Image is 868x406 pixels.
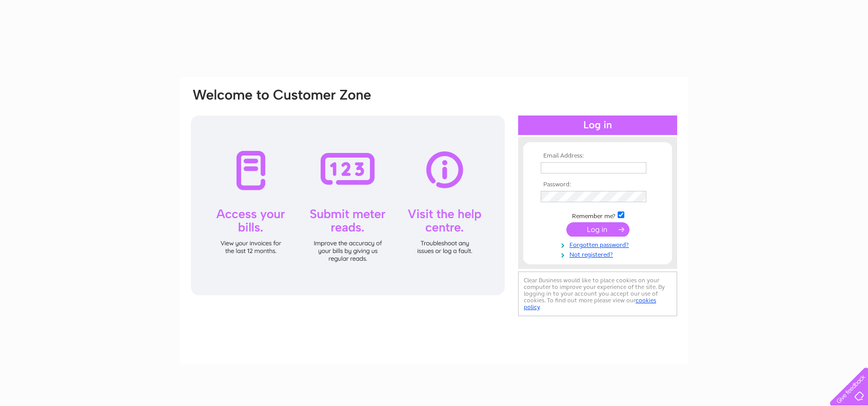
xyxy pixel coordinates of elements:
a: cookies policy [524,297,656,311]
th: Email Address: [538,152,657,160]
div: Clear Business would like to place cookies on your computer to improve your experience of the sit... [518,272,677,316]
a: Not registered? [541,249,657,259]
a: Forgotten password? [541,239,657,249]
th: Password: [538,181,657,188]
input: Submit [566,222,629,237]
td: Remember me? [538,210,657,220]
